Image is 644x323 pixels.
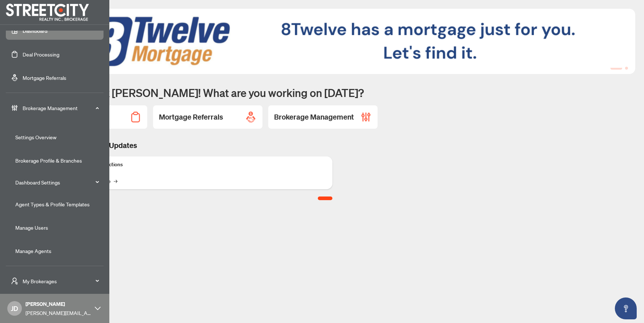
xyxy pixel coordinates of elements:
[38,140,332,151] h3: Brokerage & Industry Updates
[15,157,82,164] a: Brokerage Profile & Branches
[38,86,635,100] h1: Welcome back [PERSON_NAME]! What are you working on [DATE]?
[159,112,223,122] h2: Mortgage Referrals
[77,161,327,169] p: Deposit Instructions
[274,112,354,122] h2: Brokerage Management
[15,201,90,207] a: Agent Types & Profile Templates
[23,277,98,285] span: My Brokerages
[23,28,47,34] a: Dashboard
[11,303,18,314] span: JD
[15,248,51,254] a: Manage Agents
[23,51,59,58] a: Deal Processing
[114,177,117,185] span: →
[26,309,91,317] span: [PERSON_NAME][EMAIL_ADDRESS][PERSON_NAME][DOMAIN_NAME]
[15,224,48,231] a: Manage Users
[23,104,98,112] span: Brokerage Management
[38,9,635,74] img: Slide 0
[625,67,628,70] button: 2
[15,179,60,186] a: Dashboard Settings
[15,134,56,140] a: Settings Overview
[11,277,18,285] span: user-switch
[23,74,66,81] a: Mortgage Referrals
[26,300,91,308] span: [PERSON_NAME]
[610,67,622,70] button: 1
[615,297,637,319] button: Open asap
[6,4,89,21] img: logo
